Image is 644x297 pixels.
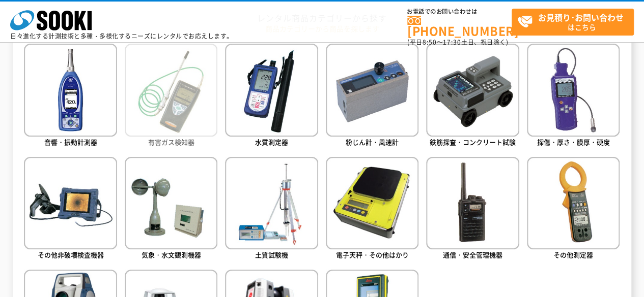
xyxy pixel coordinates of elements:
img: 気象・水文観測機器 [125,157,217,249]
span: 鉄筋探査・コンクリート試験 [430,137,516,147]
a: 探傷・厚さ・膜厚・硬度 [527,44,620,149]
img: 水質測定器 [225,44,318,136]
img: 電子天秤・その他はかり [326,157,418,249]
span: (平日 ～ 土日、祝日除く) [407,38,508,47]
a: 音響・振動計測器 [24,44,117,149]
a: その他測定器 [527,157,620,262]
a: 通信・安全管理機器 [426,157,519,262]
a: 電子天秤・その他はかり [326,157,418,262]
img: その他非破壊検査機器 [24,157,117,249]
a: 水質測定器 [225,44,318,149]
img: 音響・振動計測器 [24,44,117,136]
span: 音響・振動計測器 [44,137,97,147]
img: 土質試験機 [225,157,318,249]
a: その他非破壊検査機器 [24,157,117,262]
a: お見積り･お問い合わせはこちら [512,9,634,36]
strong: お見積り･お問い合わせ [538,11,624,23]
span: 17:30 [443,38,461,47]
span: 探傷・厚さ・膜厚・硬度 [537,137,610,147]
span: その他非破壊検査機器 [38,250,104,259]
a: 気象・水文観測機器 [125,157,217,262]
span: 水質測定器 [255,137,288,147]
span: お電話でのお問い合わせは [407,9,512,15]
img: 粉じん計・風速計 [326,44,418,136]
span: 土質試験機 [255,250,288,259]
a: 有害ガス検知器 [125,44,217,149]
span: 粉じん計・風速計 [346,137,399,147]
span: はこちら [517,9,633,35]
a: 土質試験機 [225,157,318,262]
a: 粉じん計・風速計 [326,44,418,149]
span: 有害ガス検知器 [148,137,194,147]
span: その他測定器 [553,250,593,259]
span: 8:50 [423,38,437,47]
img: 鉄筋探査・コンクリート試験 [426,44,519,136]
img: その他測定器 [527,157,620,249]
span: 通信・安全管理機器 [443,250,502,259]
a: [PHONE_NUMBER] [407,16,512,37]
span: 電子天秤・その他はかり [336,250,409,259]
p: 日々進化する計測技術と多種・多様化するニーズにレンタルでお応えします。 [10,33,233,39]
img: 探傷・厚さ・膜厚・硬度 [527,44,620,136]
span: 気象・水文観測機器 [142,250,201,259]
img: 通信・安全管理機器 [426,157,519,249]
a: 鉄筋探査・コンクリート試験 [426,44,519,149]
img: 有害ガス検知器 [125,44,217,136]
